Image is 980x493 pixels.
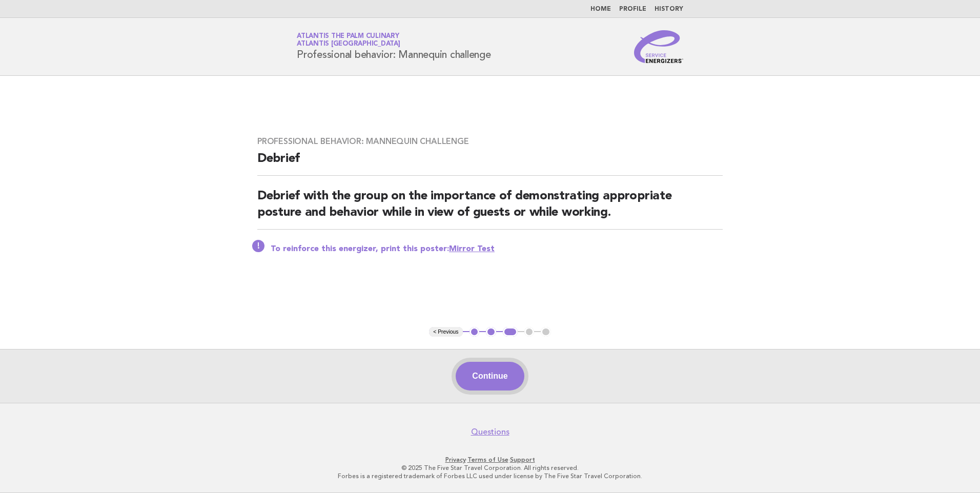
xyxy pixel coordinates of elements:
[456,362,524,391] button: Continue
[471,427,509,437] a: Questions
[503,327,518,337] button: 3
[469,327,480,337] button: 1
[467,456,508,463] a: Terms of Use
[176,456,804,464] p: · ·
[486,327,496,337] button: 2
[429,327,462,337] button: < Previous
[257,151,723,176] h2: Debrief
[449,245,495,253] a: Mirror Test
[655,6,683,12] a: History
[510,456,535,463] a: Support
[257,136,723,147] h3: Professional behavior: Mannequin challenge
[257,188,723,230] h2: Debrief with the group on the importance of demonstrating appropriate posture and behavior while ...
[297,33,491,60] h1: Professional behavior: Mannequin challenge
[176,472,804,480] p: Forbes is a registered trademark of Forbes LLC used under license by The Five Star Travel Corpora...
[445,456,466,463] a: Privacy
[590,6,611,12] a: Home
[619,6,646,12] a: Profile
[297,33,400,47] a: Atlantis The Palm CulinaryAtlantis [GEOGRAPHIC_DATA]
[176,464,804,472] p: © 2025 The Five Star Travel Corporation. All rights reserved.
[297,41,400,48] span: Atlantis [GEOGRAPHIC_DATA]
[634,30,683,63] img: Service Energizers
[271,244,723,254] p: To reinforce this energizer, print this poster:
